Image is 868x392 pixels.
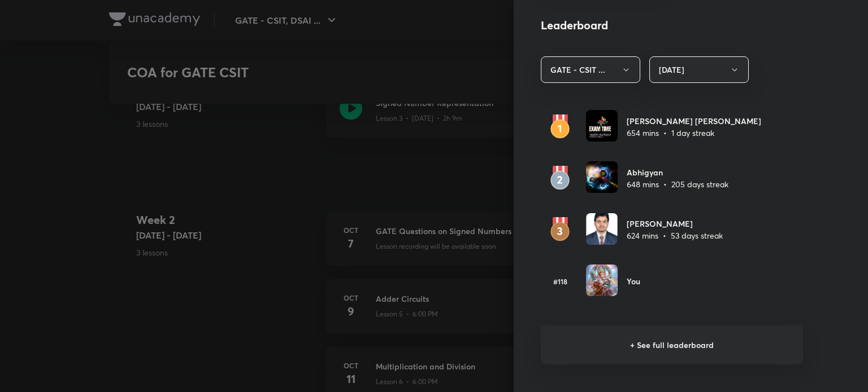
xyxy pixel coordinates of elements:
[627,166,728,178] h6: Abhigyan
[541,56,640,83] button: GATE - CSIT ...
[649,56,749,83] button: [DATE]
[541,114,579,139] img: rank1.svg
[627,275,640,287] h6: You
[627,115,761,127] h6: [PERSON_NAME] [PERSON_NAME]
[586,161,618,193] img: Avatar
[627,218,723,230] h6: [PERSON_NAME]
[586,265,618,296] img: Avatar
[586,213,618,245] img: Avatar
[541,217,579,242] img: rank3.svg
[586,110,618,142] img: Avatar
[541,276,579,287] h6: #118
[541,17,803,34] h4: Leaderboard
[627,230,723,241] p: 624 mins • 53 days streak
[627,178,728,190] p: 648 mins • 205 days streak
[541,325,803,364] h6: + See full leaderboard
[627,127,761,139] p: 654 mins • 1 day streak
[541,166,579,191] img: rank2.svg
